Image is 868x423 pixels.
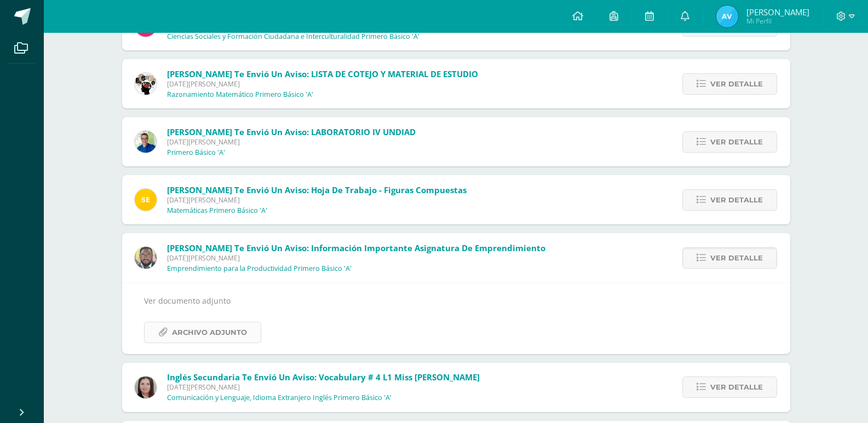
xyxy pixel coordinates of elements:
[167,148,225,157] p: Primero Básico 'A'
[167,253,545,263] span: [DATE][PERSON_NAME]
[167,126,416,137] span: [PERSON_NAME] te envió un aviso: LABORATORIO IV UNDIAD
[167,393,392,402] p: Comunicación y Lenguaje, Idioma Extranjero Inglés Primero Básico 'A'
[135,131,157,153] img: 692ded2a22070436d299c26f70cfa591.png
[710,377,763,397] span: Ver detalle
[167,206,267,215] p: Matemáticas Primero Básico 'A'
[135,376,157,398] img: 8af0450cf43d44e38c4a1497329761f3.png
[716,5,738,27] img: cc02e32c1be987540174c2eebd267e19.png
[135,73,157,95] img: d172b984f1f79fc296de0e0b277dc562.png
[144,294,768,343] div: Ver documento adjunto
[746,16,809,26] span: Mi Perfil
[167,32,419,41] p: Ciencias Sociales y Formación Ciudadana e Interculturalidad Primero Básico 'A'
[144,322,261,343] a: Archivo Adjunto
[167,79,478,89] span: [DATE][PERSON_NAME]
[167,264,352,273] p: Emprendimiento para la Productividad Primero Básico 'A'
[167,372,480,383] span: Inglés Secundaria te envió un aviso: Vocabulary # 4 L1 Miss [PERSON_NAME]
[167,195,467,205] span: [DATE][PERSON_NAME]
[135,189,157,211] img: 03c2987289e60ca238394da5f82a525a.png
[167,383,480,392] span: [DATE][PERSON_NAME]
[172,322,247,343] span: Archivo Adjunto
[167,137,416,147] span: [DATE][PERSON_NAME]
[710,190,763,210] span: Ver detalle
[710,132,763,152] span: Ver detalle
[167,90,313,99] p: Razonamiento Matemático Primero Básico 'A'
[746,7,809,18] span: [PERSON_NAME]
[710,74,763,94] span: Ver detalle
[167,184,467,195] span: [PERSON_NAME] te envió un aviso: Hoja de trabajo - Figuras compuestas
[167,242,545,253] span: [PERSON_NAME] te envió un aviso: Información Importante Asignatura de Emprendimiento
[167,68,478,79] span: [PERSON_NAME] te envió un aviso: LISTA DE COTEJO Y MATERIAL DE ESTUDIO
[710,248,763,268] span: Ver detalle
[135,247,157,269] img: 712781701cd376c1a616437b5c60ae46.png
